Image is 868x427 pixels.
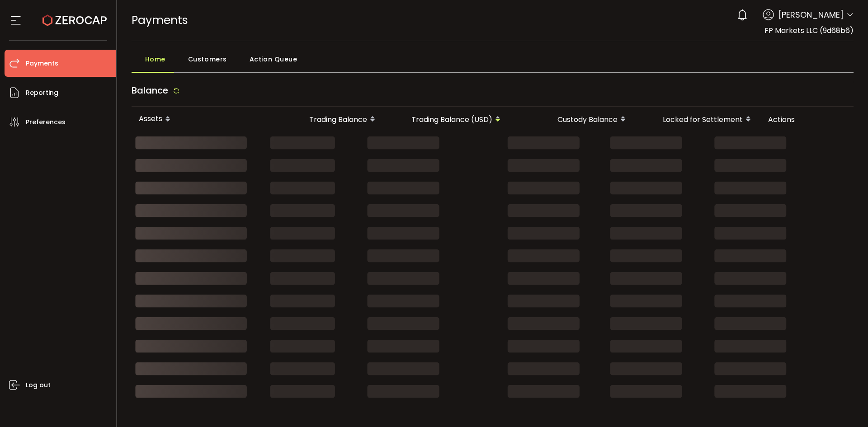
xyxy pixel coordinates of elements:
[188,50,227,68] span: Customers
[26,116,66,129] span: Preferences
[132,84,168,97] span: Balance
[761,114,851,125] div: Actions
[250,50,297,68] span: Action Queue
[636,112,761,127] div: Locked for Settlement
[272,112,385,127] div: Trading Balance
[764,25,854,36] span: FP Markets LLC (9d68b6)
[778,9,844,21] span: [PERSON_NAME]
[132,112,272,127] div: Assets
[145,50,165,68] span: Home
[26,57,58,70] span: Payments
[132,12,188,28] span: Payments
[26,86,58,99] span: Reporting
[26,379,51,392] span: Log out
[385,112,510,127] div: Trading Balance (USD)
[510,112,636,127] div: Custody Balance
